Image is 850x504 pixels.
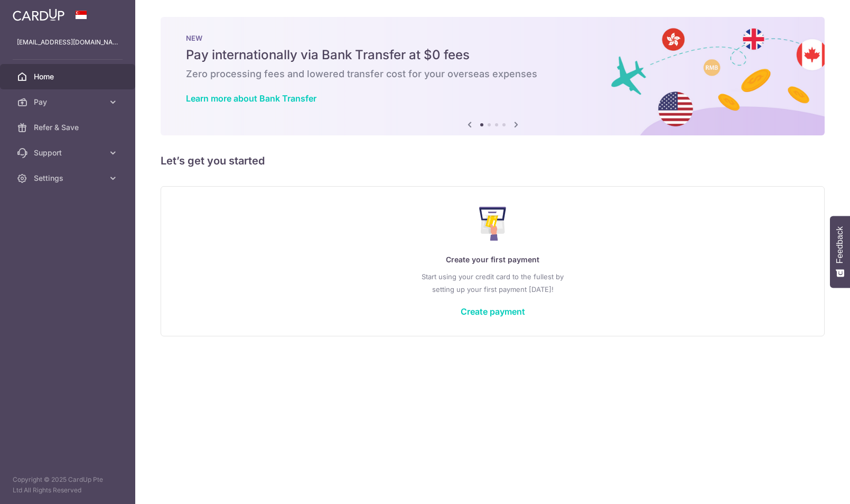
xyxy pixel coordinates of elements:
[186,47,799,63] h5: Pay internationally via Bank Transfer at $0 fees
[182,253,803,266] p: Create your first payment
[13,8,64,21] img: CardUp
[182,270,803,296] p: Start using your credit card to the fullest by setting up your first payment [DATE]!
[34,71,104,82] span: Home
[461,306,525,317] a: Create payment
[34,148,104,158] span: Support
[186,68,799,80] h6: Zero processing fees and lowered transfer cost for your overseas expenses
[835,226,845,263] span: Feedback
[186,93,316,104] a: Learn more about Bank Transfer
[830,216,850,288] button: Feedback - Show survey
[479,207,506,241] img: Make Payment
[34,97,104,107] span: Pay
[186,34,799,42] p: NEW
[34,122,104,133] span: Refer & Save
[17,37,118,48] p: [EMAIL_ADDRESS][DOMAIN_NAME]
[34,173,104,184] span: Settings
[161,152,825,169] h5: Let’s get you started
[161,17,825,135] img: Bank transfer banner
